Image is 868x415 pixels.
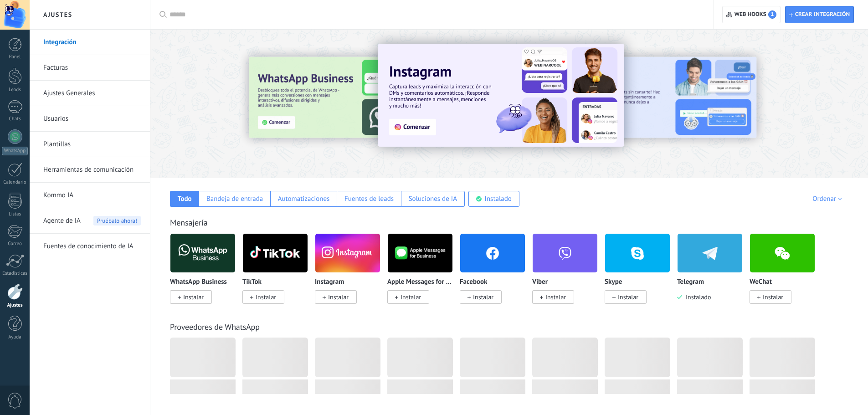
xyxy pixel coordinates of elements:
span: Web hooks [734,10,776,19]
p: Facebook [460,278,487,286]
a: Ajustes Generales [43,81,141,106]
div: WhatsApp [2,147,28,155]
div: Ordenar [812,195,845,203]
a: Plantillas [43,132,141,157]
div: Leads [2,87,28,93]
p: WeChat [750,278,772,286]
div: Todo [178,195,192,203]
a: Agente de IA Pruébalo ahora! [43,208,141,234]
span: Instalar [256,293,276,301]
a: Fuentes de conocimiento de IA [43,234,141,259]
span: Instalar [618,293,638,301]
img: logo_main.png [388,231,452,275]
img: viber.png [533,231,597,275]
div: Soluciones de IA [409,195,457,203]
div: WhatsApp Business [170,233,242,315]
img: skype.png [605,231,670,275]
div: Calendario [2,179,28,185]
span: Instalar [545,293,566,301]
span: Instalar [401,293,421,301]
img: Slide 2 [562,57,756,138]
li: Agente de IA [30,208,150,234]
span: Instalar [763,293,783,301]
span: Instalar [473,293,493,301]
button: Web hooks1 [722,6,780,23]
img: wechat.png [750,231,815,275]
li: Ajustes Generales [30,81,150,106]
p: Viber [532,278,548,286]
div: TikTok [242,233,315,315]
a: Kommo IA [43,183,141,208]
img: Slide 3 [249,57,443,138]
a: Integración [43,30,141,55]
a: Proveedores de WhatsApp [170,322,260,332]
img: Slide 1 [378,44,624,147]
img: telegram.png [678,231,742,275]
a: Usuarios [43,106,141,132]
span: Agente de IA [43,208,81,234]
button: Crear integración [785,6,854,23]
img: facebook.png [460,231,525,275]
div: Automatizaciones [278,195,330,203]
img: logo_main.png [243,231,308,275]
span: Instalar [183,293,204,301]
p: WhatsApp Business [170,278,227,286]
div: Correo [2,241,28,247]
a: Facturas [43,55,141,81]
div: Instalado [485,195,512,203]
div: WeChat [750,233,822,315]
div: Telegram [677,233,750,315]
div: Apple Messages for Business [387,233,460,315]
a: Herramientas de comunicación [43,157,141,183]
span: 1 [768,10,776,19]
li: Usuarios [30,106,150,132]
span: Instalar [328,293,349,301]
li: Kommo IA [30,183,150,208]
div: Chats [2,116,28,122]
div: Bandeja de entrada [206,195,263,203]
span: Instalado [682,293,711,301]
li: Plantillas [30,132,150,157]
li: Facturas [30,55,150,81]
p: Telegram [677,278,704,286]
div: Instagram [315,233,387,315]
div: Estadísticas [2,271,28,277]
div: Fuentes de leads [344,195,394,203]
li: Herramientas de comunicación [30,157,150,183]
img: logo_main.png [170,231,235,275]
div: Listas [2,211,28,217]
div: Viber [532,233,605,315]
p: Apple Messages for Business [387,278,453,286]
p: Skype [605,278,622,286]
span: Crear integración [795,11,850,18]
p: Instagram [315,278,344,286]
li: Fuentes de conocimiento de IA [30,234,150,259]
a: Mensajería [170,217,208,228]
div: Skype [605,233,677,315]
div: Facebook [460,233,532,315]
span: Pruébalo ahora! [93,216,141,225]
div: Panel [2,54,28,60]
div: Ajustes [2,302,28,308]
li: Integración [30,30,150,55]
p: TikTok [242,278,262,286]
div: Ayuda [2,334,28,340]
img: instagram.png [315,231,380,275]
